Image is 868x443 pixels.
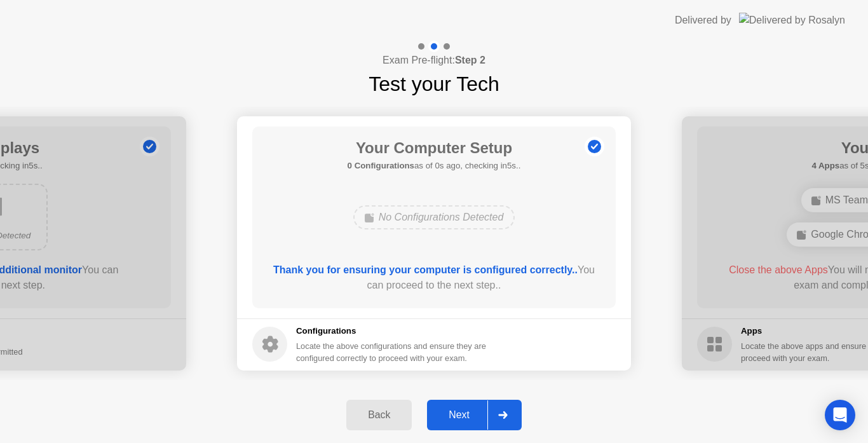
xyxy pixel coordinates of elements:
div: Open Intercom Messenger [825,400,855,430]
div: Locate the above configurations and ensure they are configured correctly to proceed with your exam. [296,340,489,364]
b: 0 Configurations [348,161,414,170]
b: Step 2 [455,55,485,65]
b: Thank you for ensuring your computer is configured correctly.. [273,264,578,275]
button: Next [427,400,522,430]
button: Back [346,400,412,430]
h4: Exam Pre-flight: [383,53,485,68]
div: You can proceed to the next step.. [271,262,598,293]
h1: Test your Tech [369,69,499,99]
h1: Your Computer Setup [348,137,521,160]
h5: Configurations [296,325,489,337]
div: No Configurations Detected [353,205,515,229]
div: Delivered by [675,13,731,28]
img: Delivered by Rosalyn [739,13,845,27]
h5: as of 0s ago, checking in5s.. [348,160,521,172]
div: Next [431,409,487,421]
div: Back [350,409,408,421]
